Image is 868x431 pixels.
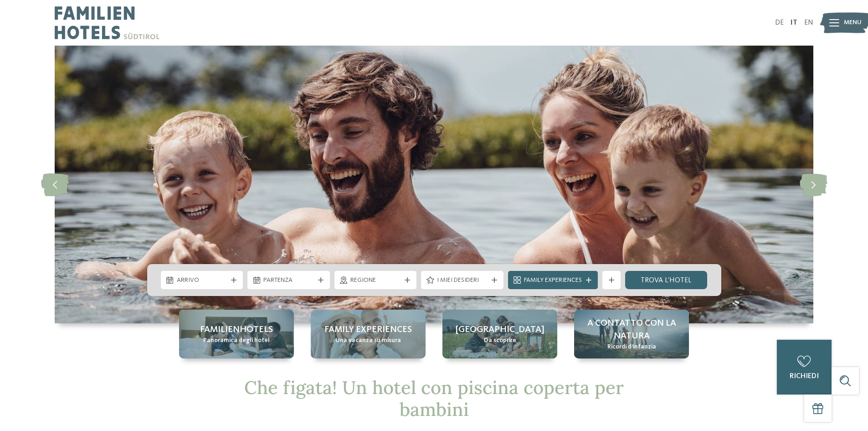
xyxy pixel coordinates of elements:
[524,276,582,285] span: Family Experiences
[484,336,516,345] span: Da scoprire
[775,19,784,26] a: DE
[203,336,270,345] span: Panoramica degli hotel
[200,323,273,336] span: Familienhotels
[324,323,412,336] span: Family experiences
[55,46,813,323] img: Cercate un hotel con piscina coperta per bambini in Alto Adige?
[844,18,862,27] span: Menu
[437,276,488,285] span: I miei desideri
[263,276,314,285] span: Partenza
[179,310,294,358] a: Cercate un hotel con piscina coperta per bambini in Alto Adige? Familienhotels Panoramica degli h...
[335,336,401,345] span: Una vacanza su misura
[625,271,708,289] a: trova l’hotel
[177,276,227,285] span: Arrivo
[583,317,680,343] span: A contatto con la natura
[777,340,832,395] a: richiedi
[791,19,797,26] a: IT
[311,310,426,358] a: Cercate un hotel con piscina coperta per bambini in Alto Adige? Family experiences Una vacanza su...
[442,310,557,358] a: Cercate un hotel con piscina coperta per bambini in Alto Adige? [GEOGRAPHIC_DATA] Da scoprire
[607,343,656,352] span: Ricordi d’infanzia
[456,323,544,336] span: [GEOGRAPHIC_DATA]
[574,310,689,358] a: Cercate un hotel con piscina coperta per bambini in Alto Adige? A contatto con la natura Ricordi ...
[804,19,813,26] a: EN
[244,376,624,421] span: Che figata! Un hotel con piscina coperta per bambini
[350,276,401,285] span: Regione
[790,373,819,380] span: richiedi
